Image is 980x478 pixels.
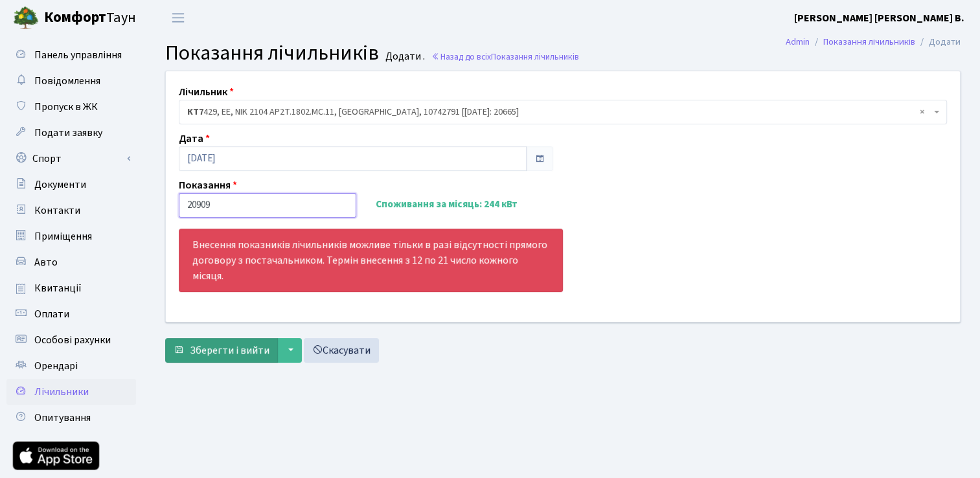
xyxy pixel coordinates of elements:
[34,359,78,373] span: Орендарі
[34,177,86,192] span: Документи
[34,100,98,114] span: Пропуск в ЖК
[6,223,136,249] a: Приміщення
[13,5,39,31] img: logo.png
[190,343,269,358] span: Зберегти і вийти
[491,51,579,63] span: Показання лічильників
[34,307,69,321] span: Оплати
[6,249,136,275] a: Авто
[34,385,89,399] span: Лічильники
[920,106,924,119] span: Видалити всі елементи
[162,7,194,28] button: Переключити навігацію
[6,275,136,301] a: Квитанції
[786,35,810,49] a: Admin
[766,28,980,56] nav: breadcrumb
[304,338,379,363] a: Скасувати
[179,177,237,193] label: Показання
[179,229,563,292] div: Внесення показників лічильників можливе тільки в разі відсутності прямого договору з постачальник...
[34,255,58,269] span: Авто
[34,411,91,425] span: Опитування
[915,35,961,49] li: Додати
[179,100,947,124] span: <b>КТ7</b>&nbsp;&nbsp;&nbsp;429, ЕЕ, NIK 2104 AP2T.1802.МС.11, Коридор, 10742791 [01.07.2025: 20665]
[6,353,136,379] a: Орендарі
[34,203,80,218] span: Контакти
[34,333,111,347] span: Особові рахунки
[6,379,136,405] a: Лічильники
[6,146,136,172] a: Спорт
[6,42,136,68] a: Панель управління
[6,120,136,146] a: Подати заявку
[34,48,122,62] span: Панель управління
[44,7,136,29] span: Таун
[44,7,106,28] b: Комфорт
[794,11,964,25] b: [PERSON_NAME] [PERSON_NAME] В.
[376,193,553,218] div: Споживання за місяць: 244 кВт
[179,131,210,146] label: Дата
[794,10,964,26] a: [PERSON_NAME] [PERSON_NAME] В.
[383,51,425,63] small: Додати .
[6,68,136,94] a: Повідомлення
[823,35,915,49] a: Показання лічильників
[165,338,278,363] button: Зберегти і вийти
[34,74,100,88] span: Повідомлення
[179,84,234,100] label: Лічильник
[6,301,136,327] a: Оплати
[6,172,136,198] a: Документи
[34,281,82,295] span: Квитанції
[187,106,203,119] b: КТ7
[6,405,136,431] a: Опитування
[431,51,579,63] a: Назад до всіхПоказання лічильників
[187,106,931,119] span: <b>КТ7</b>&nbsp;&nbsp;&nbsp;429, ЕЕ, NIK 2104 AP2T.1802.МС.11, Коридор, 10742791 [01.07.2025: 20665]
[6,94,136,120] a: Пропуск в ЖК
[6,327,136,353] a: Особові рахунки
[165,38,379,68] span: Показання лічильників
[6,198,136,223] a: Контакти
[34,126,102,140] span: Подати заявку
[34,229,92,244] span: Приміщення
